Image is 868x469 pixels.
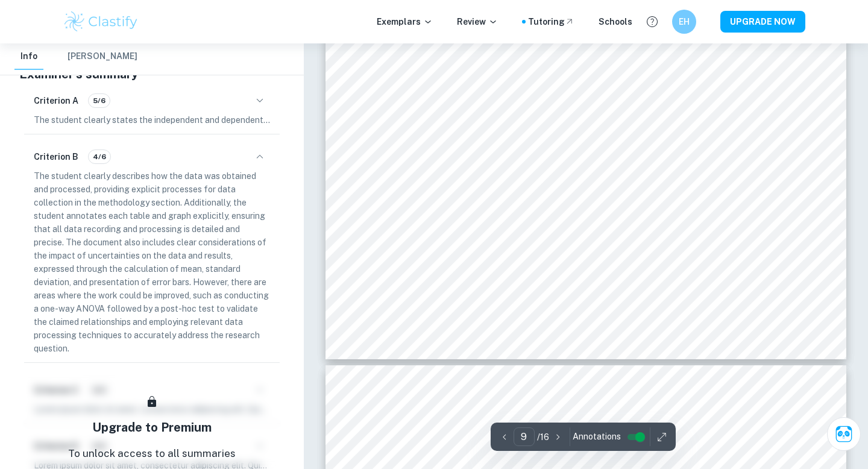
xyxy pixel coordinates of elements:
h6: Criterion A [34,94,78,107]
img: Clastify logo [63,10,139,34]
button: Info [14,43,43,70]
p: The student clearly states the independent and dependent variables in the research question, spec... [34,113,270,127]
button: EH [672,10,696,34]
h5: Upgrade to Premium [92,418,212,436]
a: Tutoring [528,15,574,28]
span: 5/6 [89,95,110,106]
button: Help and Feedback [642,11,662,32]
p: The student clearly describes how the data was obtained and processed, providing explicit process... [34,169,270,355]
button: UPGRADE NOW [720,11,805,33]
h6: Criterion B [34,150,78,163]
button: [PERSON_NAME] [68,43,137,70]
p: Exemplars [377,15,433,28]
span: 4/6 [89,151,110,162]
p: Review [457,15,498,28]
p: / 16 [537,430,549,444]
p: To unlock access to all summaries [68,446,236,462]
span: Annotations [573,430,621,443]
h6: EH [678,15,691,28]
a: Schools [599,15,632,28]
button: Ask Clai [827,417,861,451]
